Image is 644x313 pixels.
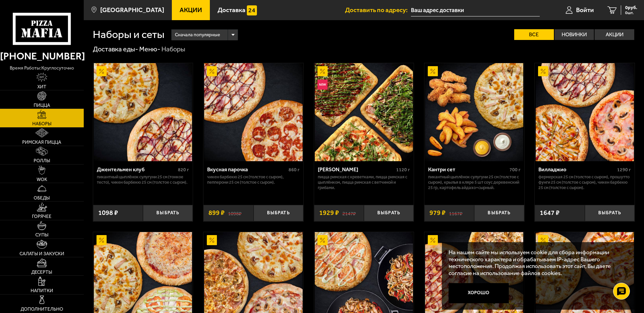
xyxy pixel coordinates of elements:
span: Пицца [34,103,50,108]
p: Пикантный цыплёнок сулугуни 25 см (толстое с сыром), крылья в кляре 5 шт соус деревенский 25 гр, ... [428,174,521,190]
div: [PERSON_NAME] [318,166,395,173]
p: На нашем сайте мы используем cookie для сбора информации технического характера и обрабатываем IP... [449,249,624,277]
s: 1098 ₽ [228,210,241,216]
span: 1929 ₽ [319,210,339,216]
span: Хит [37,85,46,89]
span: [GEOGRAPHIC_DATA] [100,7,164,13]
span: Сначала популярные [175,29,220,41]
img: Акционный [97,66,107,76]
span: 899 ₽ [209,210,225,216]
label: Акции [595,29,634,40]
div: Джентельмен клуб [97,166,177,173]
img: 15daf4d41897b9f0e9f617042186c801.svg [247,5,257,15]
span: Горячее [32,214,51,219]
a: Доставка еды- [93,45,138,53]
span: 1120 г [396,167,410,173]
span: 1098 ₽ [98,210,118,216]
div: Кантри сет [428,166,508,173]
span: 979 ₽ [429,210,446,216]
span: WOK [37,177,47,182]
label: Новинки [555,29,594,40]
a: АкционныйДжентельмен клуб [93,63,193,161]
img: Вилладжио [536,63,634,161]
a: АкционныйВкусная парочка [203,63,303,161]
img: Джентельмен клуб [94,63,192,161]
span: Войти [576,7,594,13]
label: Все [514,29,554,40]
button: Выбрать [254,205,303,221]
a: АкционныйВилладжио [535,63,635,161]
p: Чикен Барбекю 25 см (толстое с сыром), Пепперони 25 см (толстое с сыром). [207,174,300,185]
span: Доставка [218,7,245,13]
span: Доставить по адресу: [345,7,411,13]
img: Акционный [207,66,217,76]
a: АкционныйНовинкаМама Миа [314,63,414,161]
span: 820 г [178,167,189,173]
span: Супы [35,233,48,237]
span: Дополнительно [21,307,63,312]
p: Фермерская 25 см (толстое с сыром), Прошутто Фунги 25 см (толстое с сыром), Чикен Барбекю 25 см (... [538,174,631,190]
input: Ваш адрес доставки [411,4,540,16]
span: 0 шт. [625,11,637,15]
img: Новинка [317,80,328,90]
span: 1647 ₽ [540,210,560,216]
h1: Наборы и сеты [93,29,164,40]
s: 2147 ₽ [342,210,356,216]
img: Акционный [97,235,107,245]
span: Десерты [31,270,52,275]
span: Акции [180,7,202,13]
s: 1167 ₽ [449,210,462,216]
img: Акционный [428,235,438,245]
button: Выбрать [585,205,635,221]
span: Салаты и закуски [20,252,64,256]
span: 1290 г [617,167,631,173]
a: Меню- [139,45,160,53]
div: Наборы [161,45,185,54]
span: Обеды [34,196,50,200]
span: 860 г [289,167,300,173]
img: Акционный [538,66,548,76]
img: Акционный [428,66,438,76]
span: 0 руб. [625,5,637,10]
div: Вкусная парочка [207,166,287,173]
span: Наборы [32,122,51,126]
span: 700 г [509,167,521,173]
span: Роллы [34,159,50,163]
button: Выбрать [474,205,524,221]
a: АкционныйКантри сет [424,63,524,161]
span: Напитки [31,288,53,293]
img: Акционный [538,235,548,245]
img: Кантри сет [425,63,523,161]
img: Вкусная парочка [204,63,302,161]
span: Римская пицца [22,140,61,145]
button: Хорошо [449,283,509,303]
img: Мама Миа [315,63,413,161]
button: Выбрать [364,205,414,221]
p: Пицца Римская с креветками, Пицца Римская с цыплёнком, Пицца Римская с ветчиной и грибами. [318,174,410,190]
img: Акционный [317,66,328,76]
img: Акционный [207,235,217,245]
button: Выбрать [143,205,193,221]
div: Вилладжио [538,166,615,173]
p: Пикантный цыплёнок сулугуни 25 см (тонкое тесто), Чикен Барбекю 25 см (толстое с сыром). [97,174,189,185]
img: Акционный [317,235,328,245]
